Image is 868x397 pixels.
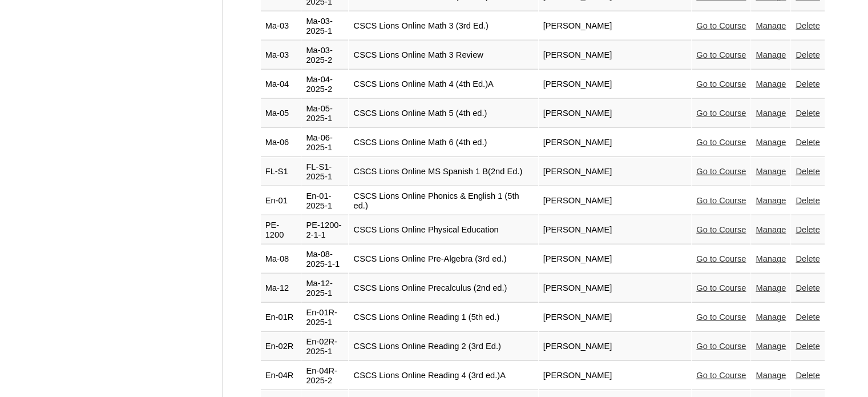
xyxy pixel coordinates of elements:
td: Ma-03 [261,12,301,41]
td: PE-1200-2-1-1 [301,216,348,244]
a: Delete [796,312,819,322]
a: Delete [796,225,819,234]
a: Delete [796,283,819,292]
td: [PERSON_NAME] [539,245,691,274]
td: CSCS Lions Online MS Spanish 1 B(2nd Ed.) [349,158,538,186]
a: Delete [796,21,819,30]
td: CSCS Lions Online Math 4 (4th Ed.)A [349,70,538,99]
td: CSCS Lions Online Reading 1 (5th ed.) [349,303,538,332]
a: Delete [796,138,819,147]
a: Delete [796,342,819,351]
a: Delete [796,254,819,263]
a: Manage [756,254,786,263]
a: Manage [756,50,786,59]
td: [PERSON_NAME] [539,158,691,186]
a: Manage [756,109,786,118]
td: CSCS Lions Online Pre-Algebra (3rd ed.) [349,245,538,274]
td: [PERSON_NAME] [539,99,691,128]
a: Go to Course [696,371,746,380]
td: FL-S1-2025-1 [301,158,348,186]
td: En-01R-2025-1 [301,303,348,332]
td: [PERSON_NAME] [539,332,691,361]
td: Ma-05-2025-1 [301,99,348,128]
a: Manage [756,312,786,322]
td: Ma-06-2025-1 [301,129,348,157]
a: Manage [756,283,786,292]
td: [PERSON_NAME] [539,12,691,41]
td: En-02R-2025-1 [301,332,348,361]
td: Ma-12-2025-1 [301,274,348,303]
td: Ma-03 [261,41,301,70]
a: Manage [756,342,786,351]
td: [PERSON_NAME] [539,274,691,303]
a: Go to Course [696,167,746,176]
td: [PERSON_NAME] [539,303,691,332]
a: Delete [796,196,819,205]
a: Manage [756,196,786,205]
td: Ma-05 [261,99,301,128]
a: Go to Course [696,283,746,292]
a: Go to Course [696,342,746,351]
td: En-04R [261,362,301,390]
td: CSCS Lions Online Math 6 (4th ed.) [349,129,538,157]
td: CSCS Lions Online Math 5 (4th ed.) [349,99,538,128]
td: Ma-04 [261,70,301,99]
td: En-01-2025-1 [301,187,348,215]
td: Ma-03-2025-1 [301,12,348,41]
td: CSCS Lions Online Reading 2 (3rd Ed.) [349,332,538,361]
a: Delete [796,167,819,176]
td: PE-1200 [261,216,301,244]
a: Delete [796,50,819,59]
td: Ma-03-2025-2 [301,41,348,70]
td: FL-S1 [261,158,301,186]
a: Manage [756,225,786,234]
td: Ma-12 [261,274,301,303]
td: [PERSON_NAME] [539,216,691,244]
td: En-02R [261,332,301,361]
td: Ma-04-2025-2 [301,70,348,99]
a: Manage [756,371,786,380]
a: Go to Course [696,79,746,89]
td: CSCS Lions Online Math 3 Review [349,41,538,70]
a: Go to Course [696,109,746,118]
td: En-01R [261,303,301,332]
td: [PERSON_NAME] [539,129,691,157]
td: CSCS Lions Online Precalculus (2nd ed.) [349,274,538,303]
td: Ma-08 [261,245,301,274]
a: Manage [756,79,786,89]
a: Go to Course [696,225,746,234]
td: En-04R-2025-2 [301,362,348,390]
td: [PERSON_NAME] [539,41,691,70]
a: Go to Course [696,254,746,263]
td: CSCS Lions Online Phonics & English 1 (5th ed.) [349,187,538,215]
a: Manage [756,167,786,176]
td: Ma-06 [261,129,301,157]
a: Delete [796,371,819,380]
td: CSCS Lions Online Reading 4 (3rd ed.)A [349,362,538,390]
a: Go to Course [696,21,746,30]
a: Manage [756,21,786,30]
td: CSCS Lions Online Math 3 (3rd Ed.) [349,12,538,41]
a: Go to Course [696,50,746,59]
a: Delete [796,109,819,118]
a: Go to Course [696,138,746,147]
a: Manage [756,138,786,147]
a: Go to Course [696,196,746,205]
td: CSCS Lions Online Physical Education [349,216,538,244]
td: En-01 [261,187,301,215]
td: [PERSON_NAME] [539,187,691,215]
td: [PERSON_NAME] [539,70,691,99]
td: [PERSON_NAME] [539,362,691,390]
a: Delete [796,79,819,89]
td: Ma-08-2025-1-1 [301,245,348,274]
a: Go to Course [696,312,746,322]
